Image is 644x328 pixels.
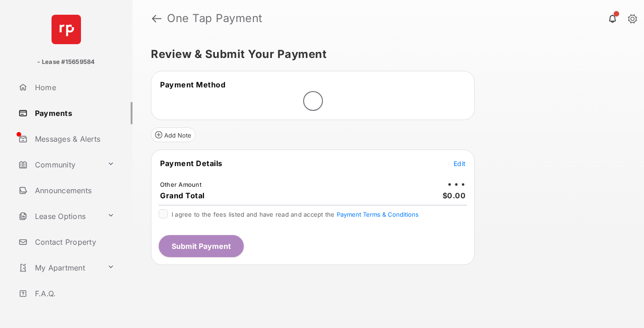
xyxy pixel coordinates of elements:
span: Payment Details [160,159,223,168]
td: Other Amount [160,180,202,189]
a: Contact Property [15,231,132,253]
img: svg+xml;base64,PHN2ZyB4bWxucz0iaHR0cDovL3d3dy53My5vcmcvMjAwMC9zdmciIHdpZHRoPSI2NCIgaGVpZ2h0PSI2NC... [52,15,81,44]
p: - Lease #15659584 [37,58,95,67]
a: Announcements [15,179,132,201]
strong: One Tap Payment [167,13,263,24]
button: Submit Payment [159,235,244,257]
a: My Apartment [15,257,103,279]
span: Grand Total [160,191,205,200]
a: Community [15,154,103,176]
span: Edit [454,160,466,167]
a: Home [15,76,132,98]
span: $0.00 [443,191,466,200]
a: Messages & Alerts [15,128,132,150]
h5: Review & Submit Your Payment [151,49,618,60]
button: I agree to the fees listed and have read and accept the [337,211,419,218]
a: Payments [15,102,132,124]
a: F.A.Q. [15,282,132,305]
span: I agree to the fees listed and have read and accept the [172,211,419,218]
button: Edit [454,159,466,168]
a: Lease Options [15,205,103,227]
button: Add Note [151,127,195,142]
span: Payment Method [160,80,225,89]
